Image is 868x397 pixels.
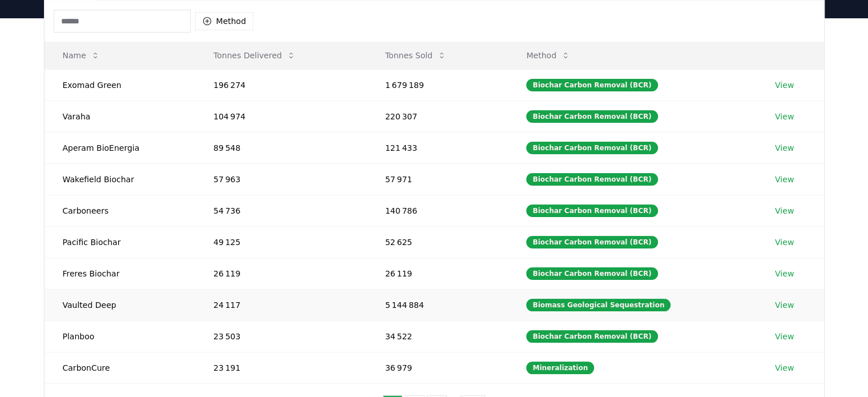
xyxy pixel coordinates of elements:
[45,195,195,226] td: Carboneers
[45,163,195,195] td: Wakefield Biochar
[526,236,657,248] div: Biochar Carbon Removal (BCR)
[775,331,794,342] a: View
[526,142,657,154] div: Biochar Carbon Removal (BCR)
[775,362,794,374] a: View
[45,258,195,289] td: Freres Biochar
[526,267,657,280] div: Biochar Carbon Removal (BCR)
[526,173,657,186] div: Biochar Carbon Removal (BCR)
[517,44,579,67] button: Method
[45,289,195,320] td: Vaulted Deep
[775,79,794,91] a: View
[526,204,657,217] div: Biochar Carbon Removal (BCR)
[775,174,794,185] a: View
[367,289,508,320] td: 5 144 884
[526,330,657,343] div: Biochar Carbon Removal (BCR)
[367,69,508,101] td: 1 679 189
[195,163,367,195] td: 57 963
[195,352,367,383] td: 23 191
[195,101,367,132] td: 104 974
[775,268,794,279] a: View
[45,132,195,163] td: Aperam BioEnergia
[367,258,508,289] td: 26 119
[775,142,794,154] a: View
[54,44,109,67] button: Name
[195,132,367,163] td: 89 548
[45,101,195,132] td: Varaha
[45,226,195,258] td: Pacific Biochar
[367,163,508,195] td: 57 971
[195,289,367,320] td: 24 117
[367,132,508,163] td: 121 433
[376,44,455,67] button: Tonnes Sold
[526,299,671,311] div: Biomass Geological Sequestration
[367,226,508,258] td: 52 625
[45,320,195,352] td: Planboo
[195,195,367,226] td: 54 736
[775,299,794,311] a: View
[367,195,508,226] td: 140 786
[195,69,367,101] td: 196 274
[775,205,794,216] a: View
[204,44,305,67] button: Tonnes Delivered
[367,352,508,383] td: 36 979
[775,111,794,122] a: View
[45,352,195,383] td: CarbonCure
[45,69,195,101] td: Exomad Green
[195,226,367,258] td: 49 125
[526,110,657,123] div: Biochar Carbon Removal (BCR)
[195,258,367,289] td: 26 119
[195,320,367,352] td: 23 503
[526,362,594,374] div: Mineralization
[526,79,657,91] div: Biochar Carbon Removal (BCR)
[367,320,508,352] td: 34 522
[367,101,508,132] td: 220 307
[775,236,794,248] a: View
[195,12,254,30] button: Method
